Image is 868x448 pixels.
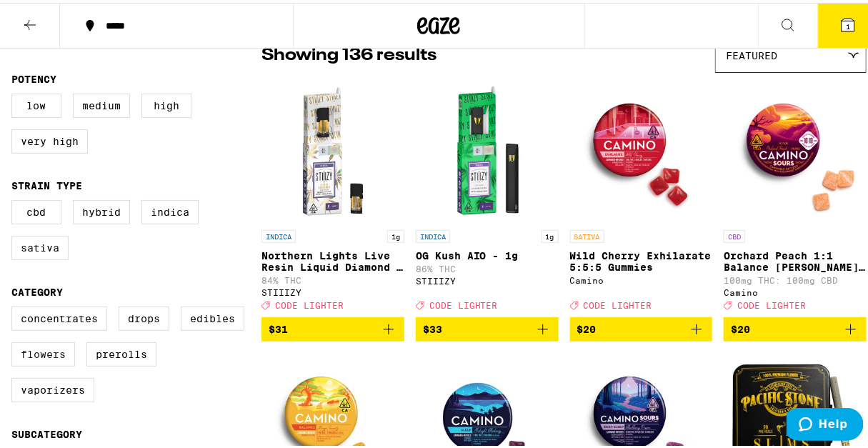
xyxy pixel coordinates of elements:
label: Hybrid [73,197,130,221]
img: STIIIZY - Northern Lights Live Resin Liquid Diamond - 1g [261,77,404,220]
span: CODE LIGHTER [737,298,806,307]
label: Concentrates [11,304,107,328]
p: INDICA [261,227,296,240]
div: STIIIZY [261,285,404,294]
span: CODE LIGHTER [584,298,652,307]
p: CBD [724,227,745,240]
legend: Subcategory [11,426,82,437]
img: STIIIZY - OG Kush AIO - 1g [416,77,559,220]
span: $31 [269,321,288,332]
p: Orchard Peach 1:1 Balance [PERSON_NAME] Gummies [724,247,867,270]
p: 84% THC [261,273,404,282]
legend: Category [11,284,63,295]
label: Drops [119,304,169,328]
p: SATIVA [570,227,604,240]
label: Sativa [11,233,69,257]
p: INDICA [416,227,450,240]
div: STIIIZY [416,274,559,283]
p: Northern Lights Live Resin Liquid Diamond - 1g [261,247,404,270]
div: Camino [570,273,713,282]
p: 86% THC [416,262,559,271]
a: Open page for OG Kush AIO - 1g from STIIIZY [416,77,559,314]
p: 1g [542,227,559,240]
button: Add to bag [261,314,404,339]
span: CODE LIGHTER [429,298,498,307]
div: Camino [724,285,867,294]
a: Open page for Northern Lights Live Resin Liquid Diamond - 1g from STIIIZY [261,77,404,314]
label: Vaporizers [11,375,94,399]
button: Add to bag [416,314,559,339]
label: Edibles [181,304,244,328]
span: 1 [846,19,850,28]
label: CBD [11,197,61,221]
img: Camino - Wild Cherry Exhilarate 5:5:5 Gummies [570,77,713,220]
button: Add to bag [570,314,713,339]
a: Open page for Wild Cherry Exhilarate 5:5:5 Gummies from Camino [570,77,713,314]
legend: Strain Type [11,177,82,189]
p: OG Kush AIO - 1g [416,247,559,259]
button: Add to bag [724,314,867,339]
label: Prerolls [86,339,156,364]
span: $20 [731,321,750,332]
legend: Potency [11,71,56,82]
p: Showing 136 results [261,41,437,65]
label: Flowers [11,339,75,364]
label: Medium [73,91,130,115]
span: $20 [577,321,597,332]
span: Featured [726,47,777,59]
label: Low [11,91,61,115]
p: Wild Cherry Exhilarate 5:5:5 Gummies [570,247,713,270]
p: 1g [387,227,404,240]
img: Camino - Orchard Peach 1:1 Balance Sours Gummies [724,77,867,220]
label: Very High [11,126,88,151]
p: 100mg THC: 100mg CBD [724,273,867,282]
iframe: Opens a widget where you can find more information [787,405,864,441]
a: Open page for Orchard Peach 1:1 Balance Sours Gummies from Camino [724,77,867,314]
span: $33 [423,321,442,332]
label: Indica [141,197,199,221]
span: CODE LIGHTER [275,298,344,307]
label: High [141,91,191,115]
